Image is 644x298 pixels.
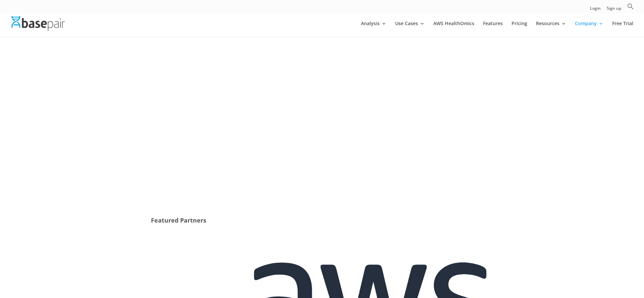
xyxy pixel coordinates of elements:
[287,145,357,162] a: Become a partner
[627,3,634,13] a: Search Icon Link
[395,21,425,37] a: Use Cases
[607,6,621,13] a: Sign up
[361,21,386,37] a: Analysis
[512,21,527,37] a: Pricing
[590,6,601,13] a: Login
[141,83,503,121] span: At Basepair, we believe in the strength of collaboration and the transformative potential that pa...
[11,16,65,31] img: Basepair
[575,21,603,37] a: Company
[334,107,408,113] strong: Basepair Partner Program (BPP)
[433,21,474,37] a: AWS HealthOmics
[612,21,633,37] a: Free Trial
[483,21,503,37] a: Features
[627,3,634,10] svg: Search
[226,65,418,78] strong: Unleashing the Power of Partnerships
[151,216,206,224] strong: Featured Partners
[536,21,566,37] a: Resources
